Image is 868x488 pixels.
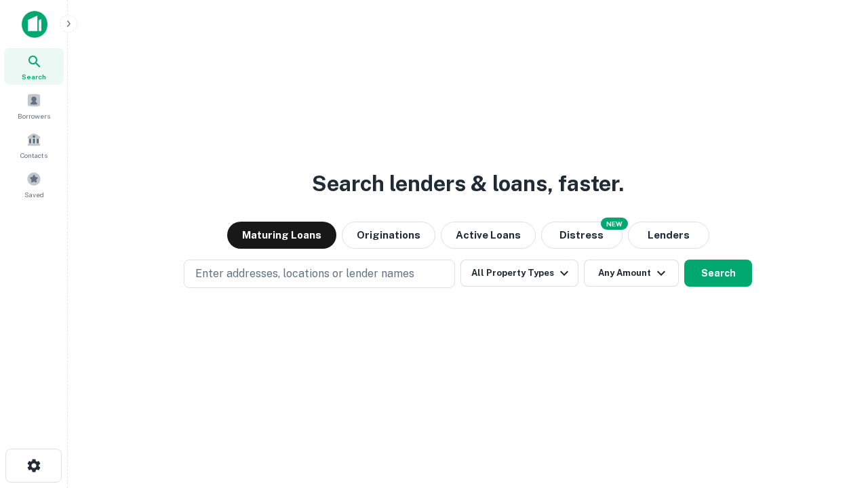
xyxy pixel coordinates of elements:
[800,380,868,445] iframe: Chat Widget
[441,222,536,249] button: Active Loans
[312,167,624,200] h3: Search lenders & loans, faster.
[628,222,709,249] button: Lenders
[22,11,47,38] img: capitalize-icon.png
[601,218,628,230] div: NEW
[184,260,455,288] button: Enter addresses, locations or lender names
[195,266,414,282] p: Enter addresses, locations or lender names
[684,260,752,287] button: Search
[342,222,435,249] button: Originations
[227,222,336,249] button: Maturing Loans
[4,48,64,85] a: Search
[22,71,46,82] span: Search
[584,260,679,287] button: Any Amount
[541,222,623,249] button: Search distressed loans with lien and other non-mortgage details.
[460,260,578,287] button: All Property Types
[18,110,50,121] span: Borrowers
[24,189,44,200] span: Saved
[4,127,64,163] a: Contacts
[4,87,64,124] a: Borrowers
[4,166,64,203] a: Saved
[20,150,47,161] span: Contacts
